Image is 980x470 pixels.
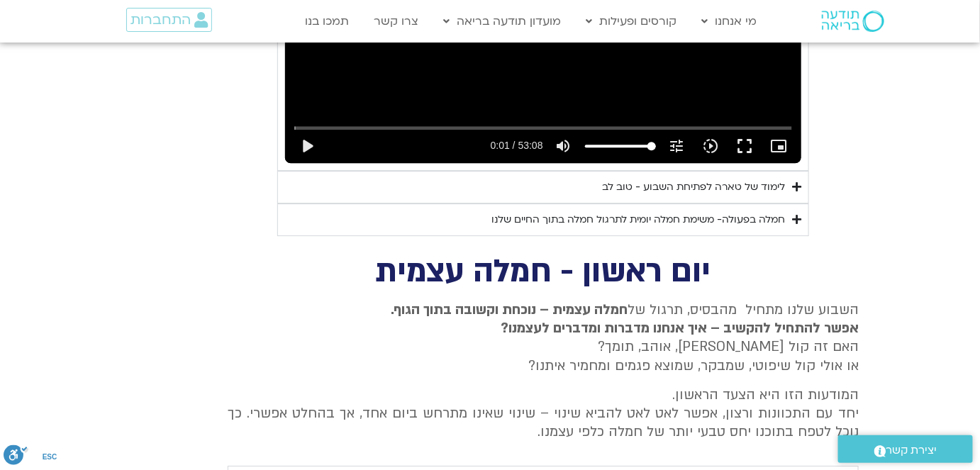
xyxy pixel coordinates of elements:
a: מועדון תודעה בריאה [437,8,569,35]
div: חמלה בפעולה- משימת חמלה יומית לתרגול חמלה בתוך החיים שלנו [491,211,785,228]
summary: לימוד של טארה לפתיחת השבוע - טוב לב [277,171,809,203]
a: קורסים ופעילות [579,8,684,35]
a: התחברות [126,8,212,32]
p: המודעות הזו היא הצעד הראשון. יחד עם התכוונות ורצון, אפשר לאט לאט להביא שינוי – שינוי שאינו מתרחש ... [228,386,859,442]
summary: חמלה בפעולה- משימת חמלה יומית לתרגול חמלה בתוך החיים שלנו [277,203,809,236]
a: יצירת קשר [838,435,973,463]
span: יצירת קשר [886,441,937,460]
span: התחברות [130,12,191,28]
p: השבוע שלנו מתחיל מהבסיס, תרגול של האם זה קול [PERSON_NAME], אוהב, תומך? או אולי קול שיפוטי, שמבקר... [228,301,859,376]
strong: חמלה עצמית – נוכחת וקשובה בתוך הגוף. אפשר להתחיל להקשיב – איך אנחנו מדברות ומדברים לעצמנו? [391,301,859,337]
img: תודעה בריאה [822,11,884,32]
h2: יום ראשון - חמלה עצמית [228,257,859,286]
a: צרו קשר [367,8,426,35]
a: תמכו בנו [299,8,357,35]
a: מי אנחנו [695,8,764,35]
div: לימוד של טארה לפתיחת השבוע - טוב לב [602,179,785,196]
